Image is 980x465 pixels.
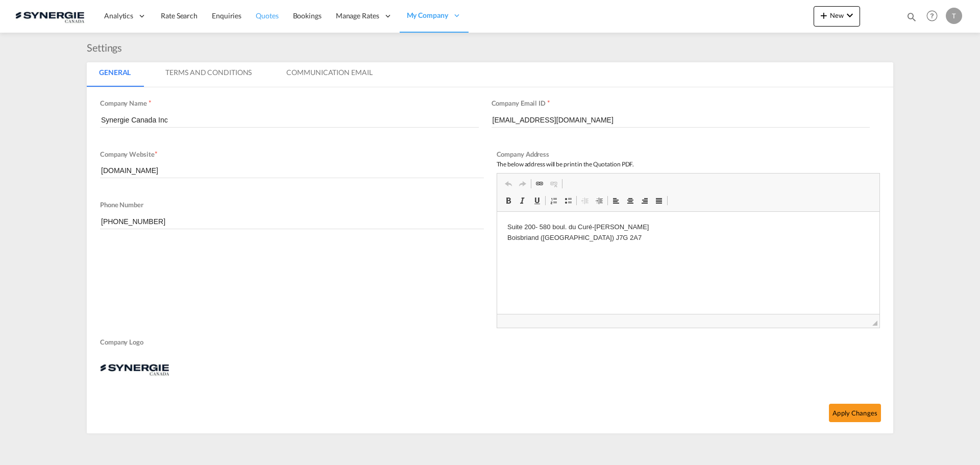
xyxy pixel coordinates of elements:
a: Align Left [609,194,623,207]
input: Enter Company name [100,112,479,128]
md-tab-item: Communication Email [274,62,384,87]
span: Resize [872,321,877,326]
a: Insert/Remove Bulleted List [561,194,575,207]
md-tab-item: General [87,62,143,87]
button: Apply Changes [829,404,881,422]
a: Insert/Remove Numbered List [547,194,561,207]
span: Company Website [100,150,155,158]
span: Help [923,7,941,25]
span: Company Name [100,99,147,107]
span: Manage Rates [336,11,379,21]
input: Phone Number [100,214,484,229]
div: icon-magnify [906,11,917,27]
span: Company Logo [100,337,875,349]
div: T [946,8,962,24]
span: Company Email ID [492,99,546,107]
span: Rate Search [161,11,198,20]
a: Unlink [547,177,561,190]
span: Bookings [293,11,322,20]
span: The below address will be print in the Quotation PDF. [497,160,634,168]
md-tab-item: Terms And Conditions [153,62,264,87]
div: Help [923,7,946,26]
a: Undo (Ctrl+Z) [501,177,516,190]
div: Settings [87,40,127,55]
md-icon: icon-chevron-down [844,9,856,21]
input: Enter Company Website [100,163,484,178]
span: Quotes [256,11,278,20]
span: Enquiries [212,11,241,20]
md-pagination-wrapper: Use the left and right arrow keys to navigate between tabs [87,62,395,87]
a: Underline (Ctrl+U) [530,194,544,207]
a: Italic (Ctrl+I) [516,194,530,207]
a: Decrease Indent [578,194,592,207]
span: Analytics [104,11,133,21]
a: Link (Ctrl+K) [532,177,547,190]
a: Bold (Ctrl+B) [501,194,516,207]
a: Centre [623,194,638,207]
md-icon: icon-plus 400-fg [818,9,830,21]
button: icon-plus 400-fgNewicon-chevron-down [814,6,860,27]
input: Enter Email ID [492,112,870,128]
a: Redo (Ctrl+Y) [516,177,530,190]
iframe: Editor, editor2 [497,212,880,314]
span: Company Address [497,150,550,158]
a: Align Right [638,194,652,207]
md-icon: icon-magnify [906,11,917,22]
span: New [818,11,856,19]
span: Phone Number [100,201,143,209]
a: Justify [652,194,666,207]
img: 1f56c880d42311ef80fc7dca854c8e59.png [15,5,84,28]
a: Increase Indent [592,194,606,207]
span: My Company [407,10,448,20]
